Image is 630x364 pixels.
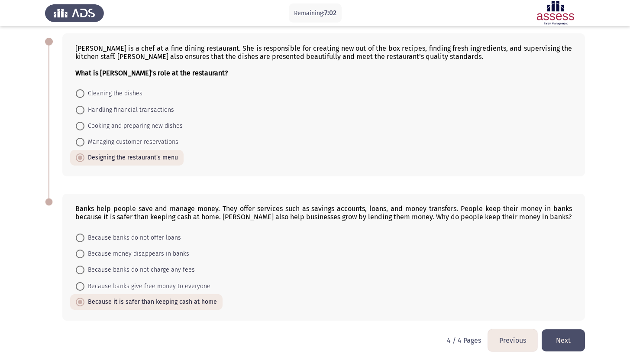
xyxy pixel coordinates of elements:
span: 7:02 [324,9,336,17]
b: What is [PERSON_NAME]'s role at the restaurant? [75,69,228,77]
div: Banks help people save and manage money. They offer services such as savings accounts, loans, and... [75,205,572,221]
span: Cooking and preparing new dishes [84,121,183,131]
img: Assessment logo of ASSESS English Language Assessment (3 Module) (Ba - IB) [526,1,585,25]
button: load next page [542,329,585,351]
span: Because banks give free money to everyone [84,281,210,292]
span: Because banks do not charge any fees [84,265,195,275]
img: Assess Talent Management logo [45,1,104,25]
span: Managing customer reservations [84,137,178,147]
span: Handling financial transactions [84,105,174,115]
span: Because it is safer than keeping cash at home [84,297,217,307]
button: load previous page [488,329,537,351]
p: Remaining: [294,8,336,19]
span: Because banks do not offer loans [84,233,181,243]
p: 4 / 4 Pages [447,336,481,344]
span: Because money disappears in banks [84,249,189,259]
div: [PERSON_NAME] is a chef at a fine dining restaurant. She is responsible for creating new out of t... [75,44,572,77]
span: Designing the restaurant's menu [84,153,178,163]
span: Cleaning the dishes [84,88,142,99]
